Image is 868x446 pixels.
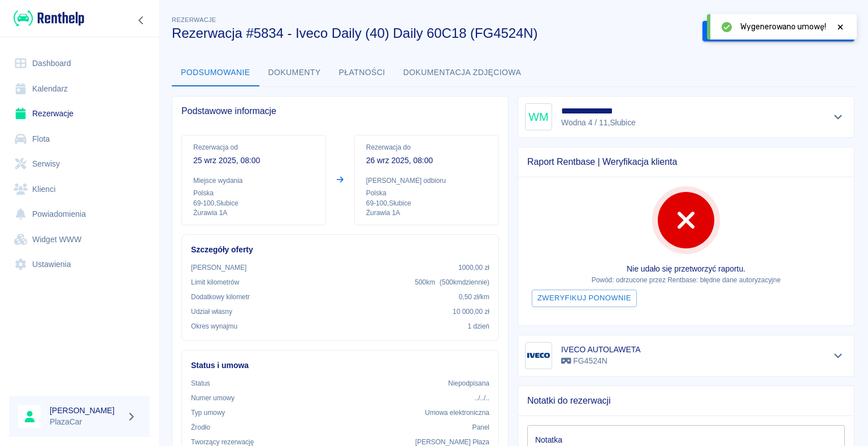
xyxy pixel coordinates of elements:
p: Panel [472,422,490,432]
span: ( 500 km dziennie ) [440,278,489,286]
h3: Rezerwacja #5834 - Iveco Daily (40) Daily 60C18 (FG4524N) [172,25,693,41]
p: 10 000,00 zł [453,307,489,317]
p: Powód: odrzucone przez Rentbase: błędne dane autoryzacyjne [527,275,845,285]
span: Podstawowe informacje [181,106,499,117]
p: Okres wynajmu [191,321,237,331]
button: Zweryfikuj ponownie [532,290,637,307]
p: Umowa elektroniczna [425,408,489,418]
p: FG4524N [561,355,641,367]
p: Żrodło [191,422,210,432]
span: Wygenerowano umowę! [740,21,826,33]
p: Żurawia 1A [366,208,487,218]
p: 0,50 zł /km [459,292,489,302]
p: Udział własny [191,307,232,317]
p: Dodatkowy kilometr [191,292,250,302]
button: Zwiń nawigację [133,13,150,28]
a: Ustawienia [9,252,150,277]
p: Rezerwacja do [366,142,487,152]
h6: IVECO AUTOLAWETA [561,344,641,355]
span: Raport Rentbase | Weryfikacja klienta [527,156,845,168]
p: [PERSON_NAME] odbioru [366,176,487,186]
button: Pokaż szczegóły [829,348,848,364]
a: Kalendarz [9,76,150,102]
p: Polska [366,188,487,198]
p: 1000,00 zł [458,263,489,273]
p: 69-100 , Słubice [366,198,487,208]
a: Klienci [9,177,150,202]
span: Rezerwacje [172,16,216,23]
div: WM [525,103,552,130]
p: Wodna 4 / 11 , Słubice [561,117,637,129]
a: Rezerwacje [9,101,150,126]
p: 25 wrz 2025, 08:00 [193,155,314,167]
h6: Status i umowa [191,360,489,371]
p: PlazaCar [50,416,122,428]
h6: Szczegóły oferty [191,244,489,256]
a: Serwisy [9,151,150,177]
p: Miejsce wydania [193,176,314,186]
h6: [PERSON_NAME] [50,405,122,416]
a: Powiadomienia [9,202,150,227]
a: Widget WWW [9,227,150,252]
p: 26 wrz 2025, 08:00 [366,155,487,167]
p: 1 dzień [468,321,489,331]
button: Podpisz umowę elektroniczną [702,21,832,42]
button: Płatności [330,59,394,86]
p: Rezerwacja od [193,142,314,152]
p: Polska [193,188,314,198]
p: Niepodpisana [448,378,489,388]
p: ../../.. [475,393,489,403]
p: Limit kilometrów [191,277,239,287]
p: Status [191,378,210,388]
p: 69-100 , Słubice [193,198,314,208]
p: Numer umowy [191,393,235,403]
a: Renthelp logo [9,9,84,28]
img: Renthelp logo [14,9,84,28]
button: Dokumentacja zdjęciowa [394,59,531,86]
button: Podsumowanie [172,59,259,86]
button: Dokumenty [259,59,330,86]
p: Nie udało się przetworzyć raportu. [527,263,845,275]
a: Dashboard [9,51,150,76]
p: 500 km [415,277,489,287]
img: Image [527,344,550,367]
span: Notatki do rezerwacji [527,395,845,406]
p: [PERSON_NAME] [191,263,246,273]
p: Typ umowy [191,408,225,418]
a: Flota [9,126,150,152]
button: Pokaż szczegóły [829,109,848,125]
p: Żurawia 1A [193,208,314,218]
